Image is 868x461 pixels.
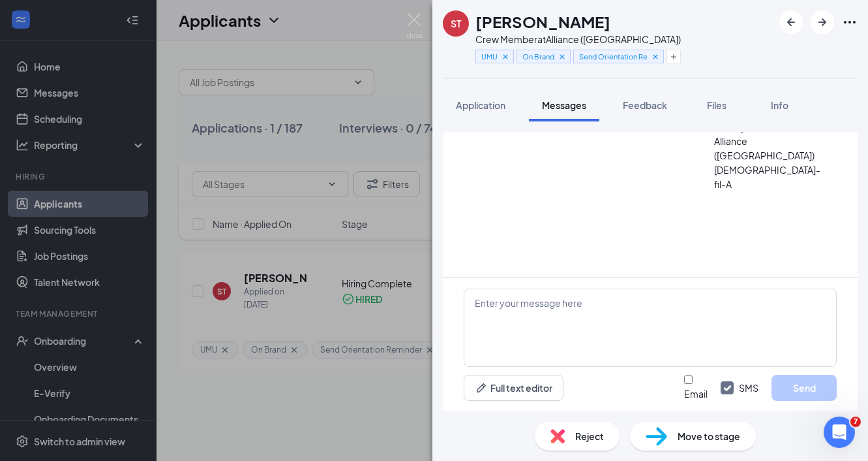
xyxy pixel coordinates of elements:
[651,52,660,61] svg: Cross
[579,51,648,62] span: Send Orientation Reminder
[456,99,505,111] span: Application
[824,417,855,448] iframe: Intercom live chat
[475,10,610,33] h1: [PERSON_NAME]
[522,51,554,62] span: On Brand
[666,50,681,63] button: Plus
[451,17,461,30] div: ST
[771,99,788,111] span: Info
[475,381,488,394] svg: Pen
[714,134,820,191] p: Alliance ([GEOGRAPHIC_DATA]) [DEMOGRAPHIC_DATA]-fil-A
[475,33,681,46] div: Crew Member at Alliance ([GEOGRAPHIC_DATA])
[670,53,678,61] svg: Plus
[623,99,667,111] span: Feedback
[501,52,510,61] svg: Cross
[464,375,563,401] button: Full text editorPen
[542,99,586,111] span: Messages
[684,387,708,400] div: Email
[811,10,834,34] button: ArrowRight
[684,375,693,384] input: Email
[678,429,740,443] span: Move to stage
[707,99,726,111] span: Files
[783,14,799,30] svg: ArrowLeftNew
[815,14,830,30] svg: ArrowRight
[779,10,803,34] button: ArrowLeftNew
[842,14,858,30] svg: Ellipses
[771,375,837,401] button: Send
[481,51,498,62] span: UMU
[558,52,567,61] svg: Cross
[575,429,604,443] span: Reject
[850,417,861,427] span: 7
